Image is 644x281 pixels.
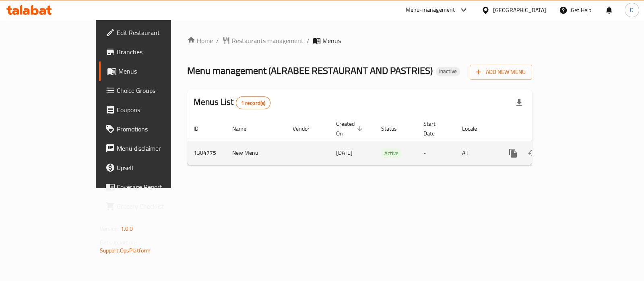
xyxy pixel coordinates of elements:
div: Inactive [436,67,460,76]
span: Version: [100,224,120,234]
span: D [630,6,634,14]
span: Promotions [117,124,197,134]
button: more [504,144,523,163]
span: ID [194,124,209,133]
a: Support.OpsPlatform [100,245,151,256]
div: Total records count [236,96,271,109]
span: Menus [322,36,341,45]
td: New Menu [226,141,286,165]
div: Menu-management [406,5,455,15]
a: Upsell [99,158,203,177]
table: enhanced table [187,117,587,166]
a: Choice Groups [99,81,203,100]
a: Coverage Report [99,177,203,197]
a: Menus [99,62,203,81]
a: Branches [99,42,203,62]
span: Choice Groups [117,86,197,95]
nav: breadcrumb [187,36,532,45]
td: - [417,141,456,165]
span: Grocery Checklist [117,201,197,211]
td: All [456,141,497,165]
a: Grocery Checklist [99,197,203,216]
span: Name [232,124,257,133]
span: 1 record(s) [236,99,270,107]
span: Add New Menu [476,67,526,77]
span: Menu management ( ALRABEE RESTAURANT AND PASTRIES ) [187,62,433,80]
div: Export file [510,93,529,113]
span: Created On [336,119,365,138]
span: Menu disclaimer [117,144,197,153]
span: Branches [117,47,197,57]
span: Menus [118,66,197,76]
span: Start Date [423,119,446,138]
span: Coverage Report [117,182,197,192]
span: Active [381,149,402,158]
span: Coupons [117,105,197,115]
span: Get support on: [100,237,137,248]
h2: Menus List [194,96,270,109]
a: Edit Restaurant [99,23,203,42]
th: Actions [497,117,587,141]
td: 1304775 [187,141,226,165]
a: Menu disclaimer [99,139,203,158]
span: Status [381,124,407,133]
li: / [216,36,219,45]
span: Inactive [436,68,460,75]
button: Add New Menu [470,65,532,80]
span: 1.0.0 [121,224,133,234]
span: Edit Restaurant [117,28,197,37]
div: [GEOGRAPHIC_DATA] [493,6,546,14]
a: Restaurants management [222,36,303,45]
li: / [307,36,310,45]
span: [DATE] [336,148,353,158]
a: Promotions [99,119,203,139]
span: Restaurants management [232,36,303,45]
button: Change Status [523,144,542,163]
span: Locale [462,124,487,133]
a: Coupons [99,100,203,119]
span: Vendor [293,124,320,133]
span: Upsell [117,163,197,172]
